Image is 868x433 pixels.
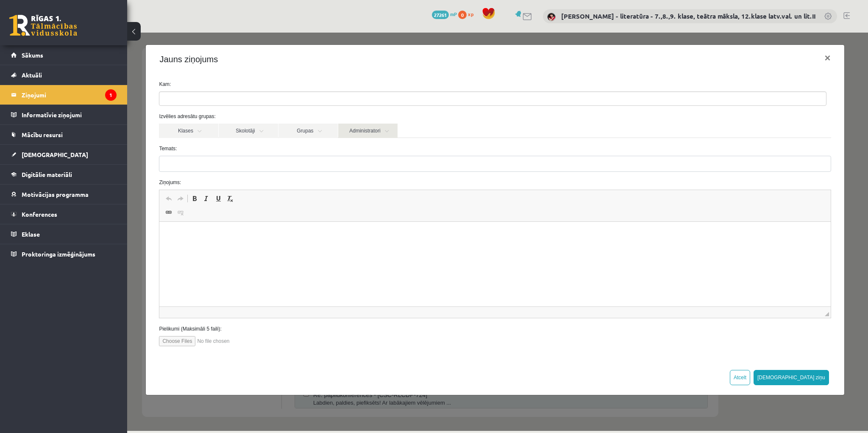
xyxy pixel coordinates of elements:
[432,11,449,19] span: 27261
[36,174,47,185] a: Saite (vadīšanas taustiņš+K)
[11,85,117,105] a: Ziņojumi1
[85,160,97,171] a: Pasvītrojums (vadīšanas taustiņš+U)
[11,204,117,224] a: Konferences
[11,185,117,204] a: Motivācijas programma
[61,160,73,171] a: Treknraksts (vadīšanas taustiņš+B)
[22,250,95,258] span: Proktoringa izmēģinājums
[9,15,77,36] a: Rīgas 1. Tālmācības vidusskola
[97,160,109,171] a: Noņemt stilus
[105,89,117,101] i: 1
[22,131,63,138] span: Mācību resursi
[450,11,457,17] span: mP
[468,11,473,17] span: xp
[73,160,85,171] a: Slīpraksts (vadīšanas taustiņš+I)
[561,12,815,20] a: [PERSON_NAME] - literatūra - 7.,8.,9. klase, teātra māksla, 12.klase latv.val. un lit.II
[11,125,117,144] a: Mācību resursi
[36,160,47,171] a: Atcelt (vadīšanas taustiņš+Z)
[22,190,89,198] span: Motivācijas programma
[11,105,117,124] a: Informatīvie ziņojumi
[547,13,556,21] img: Sandra Saulīte - literatūra - 7.,8.,9. klase, teātra māksla, 12.klase latv.val. un lit.II
[151,91,211,105] a: Grupas
[22,71,42,79] span: Aktuāli
[626,337,702,353] button: [DEMOGRAPHIC_DATA] ziņu
[432,11,457,17] a: 27261 mP
[25,80,710,88] label: Izvēlies adresātu grupas:
[32,189,703,274] iframe: Bagātinātā teksta redaktors, wiswyg-editor-47433990085780-1760453648-318
[22,51,43,59] span: Sākums
[47,160,59,171] a: Atkārtot (vadīšanas taustiņš+Y)
[698,279,702,284] span: Mērogot
[25,112,710,120] label: Temats:
[25,48,710,55] label: Kam:
[22,210,57,218] span: Konferences
[458,11,467,19] span: 0
[32,91,91,105] a: Klases
[603,337,623,353] button: Atcelt
[22,85,117,105] legend: Ziņojumi
[11,244,117,264] a: Proktoringa izmēģinājums
[11,165,117,184] a: Digitālie materiāli
[691,14,710,37] button: ×
[25,146,710,154] label: Ziņojums:
[11,224,117,244] a: Eklase
[22,230,40,238] span: Eklase
[47,174,59,185] a: Atsaistīt
[211,91,270,105] a: Administratori
[22,105,117,124] legend: Informatīvie ziņojumi
[11,65,117,85] a: Aktuāli
[22,151,88,158] span: [DEMOGRAPHIC_DATA]
[22,171,72,178] span: Digitālie materiāli
[458,11,478,17] a: 0 xp
[92,91,151,105] a: Skolotāji
[32,20,91,33] h4: Jauns ziņojums
[11,145,117,164] a: [DEMOGRAPHIC_DATA]
[25,292,710,300] label: Pielikumi (Maksimāli 5 faili):
[11,45,117,65] a: Sākums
